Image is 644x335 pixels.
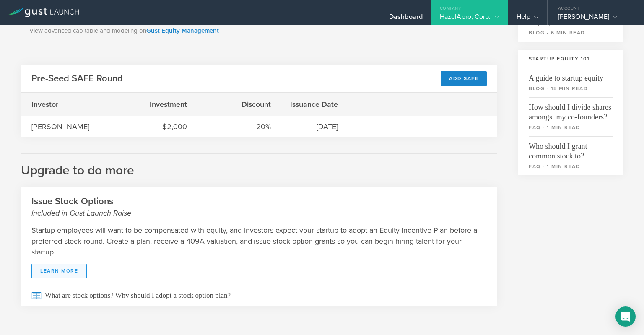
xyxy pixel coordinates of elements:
small: Included in Gust Launch Raise [31,208,487,218]
div: Help [517,13,539,25]
small: blog - 6 min read [529,29,613,36]
span: A guide to startup equity [529,68,613,83]
h2: Pre-Seed SAFE Round [31,73,123,85]
div: [DATE] [292,121,338,132]
a: A guide to startup equityblog - 15 min read [518,68,623,97]
a: How should I divide shares amongst my co-founders?faq - 1 min read [518,97,623,136]
div: Issuance Date [292,99,338,110]
div: $2,000 [137,121,187,132]
div: 20% [208,121,271,132]
small: faq - 1 min read [529,124,613,131]
a: Gust Equity Management [146,27,219,34]
small: faq - 1 min read [529,163,613,170]
p: View advanced cap table and modeling on [29,26,489,36]
span: Who should I grant common stock to? [529,136,613,161]
h2: Issue Stock Options [31,195,487,218]
span: What are stock options? Why should I adopt a stock option plan? [31,285,487,306]
a: What are stock options? Why should I adopt a stock option plan? [21,285,497,306]
div: Investor [31,99,115,110]
div: Open Intercom Messenger [615,306,636,327]
div: Dashboard [389,13,423,25]
h2: Upgrade to do more [21,153,497,179]
h3: Startup Equity 101 [518,50,623,68]
small: blog - 15 min read [529,85,613,92]
div: Add SAFE [441,71,487,86]
span: How should I divide shares amongst my co-founders? [529,97,613,122]
div: Discount [208,99,271,110]
div: HazelAero, Corp. [440,13,499,25]
a: learn more [31,264,87,278]
div: [PERSON_NAME] [558,13,629,25]
div: Investment [137,99,187,110]
div: [PERSON_NAME] [31,121,115,132]
p: Startup employees will want to be compensated with equity, and investors expect your startup to a... [31,225,487,257]
a: Who should I grant common stock to?faq - 1 min read [518,136,623,175]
